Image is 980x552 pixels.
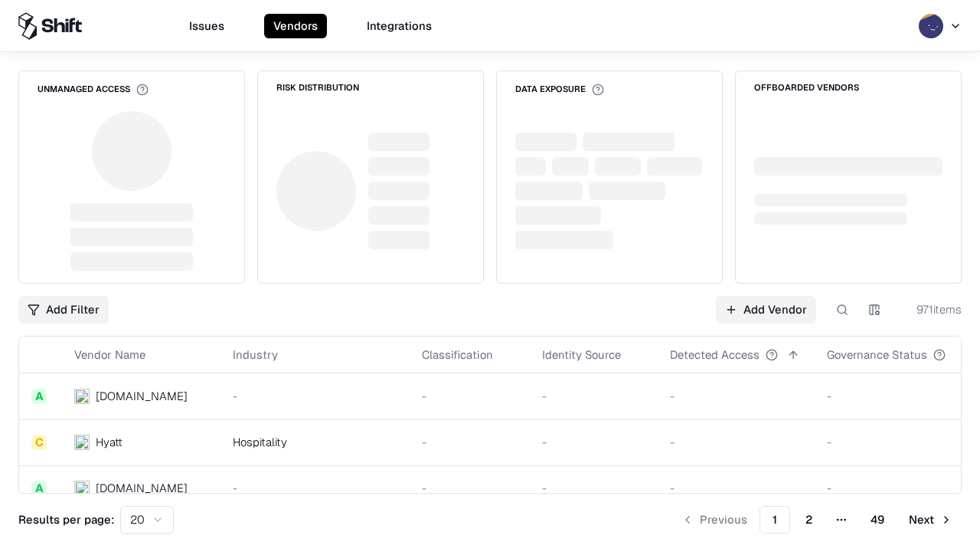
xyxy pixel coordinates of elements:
div: A [31,389,47,404]
img: Hyatt [74,435,90,450]
div: A [31,481,47,496]
div: - [542,480,645,496]
button: 49 [858,506,897,534]
div: - [827,388,970,404]
div: Classification [422,347,493,363]
a: Add Vendor [716,296,816,324]
button: Issues [180,14,234,38]
div: C [31,435,47,450]
div: - [670,434,802,450]
div: [DOMAIN_NAME] [96,480,188,496]
div: - [422,480,518,496]
p: Results per page: [18,511,114,527]
div: - [827,480,970,496]
button: Add Filter [18,296,109,324]
div: - [422,388,518,404]
div: - [422,434,518,450]
div: Industry [233,347,278,363]
nav: pagination [672,506,962,534]
div: - [670,480,802,496]
button: 2 [793,506,825,534]
div: Hyatt [96,434,122,450]
div: Data Exposure [515,84,604,96]
button: Next [900,506,962,534]
div: - [233,480,397,496]
div: - [827,434,970,450]
div: 971 items [900,301,962,317]
div: Unmanaged Access [38,84,149,96]
button: Integrations [358,14,441,38]
button: Vendors [264,14,327,38]
div: Detected Access [670,347,759,363]
div: - [670,388,802,404]
div: Vendor Name [74,347,145,363]
div: Identity Source [542,347,621,363]
button: 1 [759,506,790,534]
img: intrado.com [74,389,90,404]
img: primesec.co.il [74,481,90,496]
div: - [233,388,397,404]
div: Governance Status [827,347,927,363]
div: Risk Distribution [276,84,359,92]
div: Hospitality [233,434,397,450]
div: - [542,388,645,404]
div: - [542,434,645,450]
div: Offboarded Vendors [754,84,859,92]
div: [DOMAIN_NAME] [96,388,188,404]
